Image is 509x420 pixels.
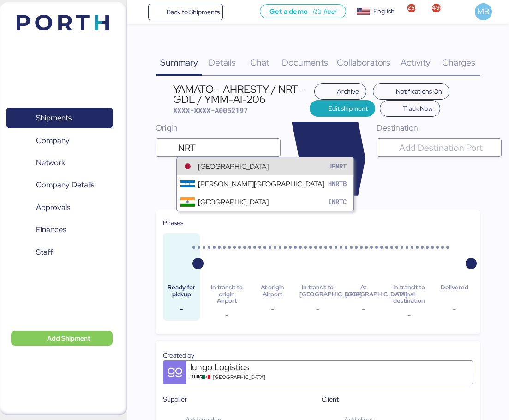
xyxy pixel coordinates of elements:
[36,156,65,169] span: Network
[36,178,94,192] span: Company Details
[11,331,113,346] button: Add Shipment
[390,310,427,321] div: -
[47,333,90,344] span: Add Shipment
[6,242,113,263] a: Staff
[373,83,449,100] button: Notifications On
[176,142,276,153] input: Add Origin Port
[36,134,70,147] span: Company
[173,106,248,115] span: XXXX-XXXX-A0052197
[337,86,359,97] span: Archive
[6,108,113,129] a: Shipments
[324,179,350,189] div: HNRTB
[6,219,113,240] a: Finances
[396,86,442,97] span: Notifications On
[213,373,265,381] span: [GEOGRAPHIC_DATA]
[337,56,390,68] span: Collaborators
[310,100,376,117] button: Edit shipment
[436,304,473,315] div: -
[345,284,382,298] div: At [GEOGRAPHIC_DATA]
[163,350,473,360] div: Created by
[436,284,473,298] div: Delivered
[190,361,301,373] div: Iungo Logistics
[36,111,72,125] span: Shipments
[254,304,291,315] div: -
[373,6,395,16] div: English
[401,56,431,68] span: Activity
[6,174,113,196] a: Company Details
[6,130,113,151] a: Company
[160,56,198,68] span: Summary
[163,304,200,315] div: -
[167,6,220,18] span: Back to Shipments
[198,197,269,207] div: [GEOGRAPHIC_DATA]
[132,4,148,20] button: Menu
[209,56,236,68] span: Details
[156,122,281,134] div: Origin
[314,83,367,100] button: Archive
[442,56,475,68] span: Charges
[198,161,269,172] div: [GEOGRAPHIC_DATA]
[36,246,53,259] span: Staff
[173,84,310,105] div: YAMATO - AHRESTY / NRT - GDL / YMM-AI-206
[324,197,350,207] div: INRTC
[6,152,113,174] a: Network
[209,310,246,321] div: -
[250,56,269,68] span: Chat
[299,284,336,298] div: In transit to [GEOGRAPHIC_DATA]
[324,162,350,171] div: JPNRT
[163,218,473,228] div: Phases
[6,197,113,218] a: Approvals
[328,103,368,114] span: Edit shipment
[254,284,291,298] div: At origin Airport
[148,4,223,20] a: Back to Shipments
[377,122,502,134] div: Destination
[163,284,200,298] div: Ready for pickup
[477,6,490,18] span: MB
[36,201,70,214] span: Approvals
[209,284,246,304] div: In transit to origin Airport
[397,142,497,153] input: Add Destination Port
[198,179,324,189] div: [PERSON_NAME][GEOGRAPHIC_DATA]
[345,304,382,315] div: -
[282,56,328,68] span: Documents
[380,100,440,117] button: Track Now
[403,103,433,114] span: Track Now
[390,284,427,304] div: In transit to final destination
[36,223,66,236] span: Finances
[299,304,336,315] div: -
